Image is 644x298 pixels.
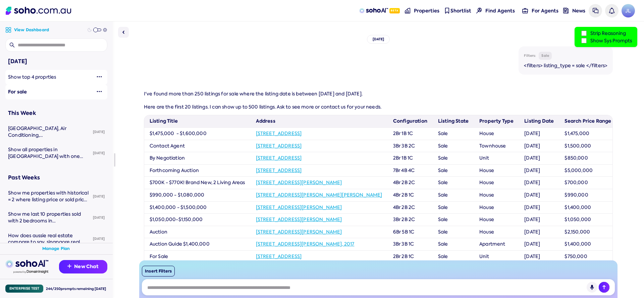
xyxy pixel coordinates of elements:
[256,229,342,235] a: [STREET_ADDRESS][PERSON_NAME]
[388,214,433,226] td: 3Br 2B 2C
[119,28,127,36] img: Sidebar toggle icon
[144,226,251,238] td: Auction
[433,214,474,226] td: Sale
[256,143,302,149] a: [STREET_ADDRESS]
[8,109,105,118] div: This Week
[144,152,251,165] td: By Negotiation
[433,140,474,152] td: Sale
[519,226,559,238] td: [DATE]
[559,140,616,152] td: $1,500,000
[388,189,433,201] td: 4Br 2B 1C
[474,127,519,140] td: House
[90,125,107,139] div: [DATE]
[8,211,81,237] span: Show me last 10 properties sold with 2 bedrooms in [GEOGRAPHIC_DATA] [GEOGRAPHIC_DATA]
[256,130,302,136] a: [STREET_ADDRESS]
[433,226,474,238] td: Sale
[8,146,83,166] span: Show all properties in [GEOGRAPHIC_DATA] with one bedroom?
[444,8,450,13] img: shortlist-nav icon
[622,4,635,17] span: Avatar of Jonathan Lui
[433,189,474,201] td: Sale
[474,226,519,238] td: House
[559,226,616,238] td: $2,150,000
[559,152,616,165] td: $850,000
[433,177,474,189] td: Sale
[90,146,107,161] div: [DATE]
[5,70,91,85] a: Show top 4 proprties
[367,35,390,44] div: [DATE]
[90,231,107,246] div: [DATE]
[559,127,616,140] td: $1,475,000
[8,57,105,66] div: [DATE]
[474,201,519,214] td: House
[581,38,587,43] input: Show Sys Prompts
[97,89,102,94] img: More icon
[414,7,439,14] span: Properties
[8,190,89,209] span: Show me properties with historical = 2 where listing price or sold price is 10,000
[359,8,388,13] img: sohoAI logo
[450,7,471,14] span: Shortlist
[559,201,616,214] td: $1,400,000
[572,7,585,14] span: News
[388,250,433,263] td: 2Br 2B 1C
[474,152,519,165] td: Unit
[90,210,107,225] div: [DATE]
[474,238,519,251] td: Apartment
[8,88,27,95] span: For sale
[142,266,175,276] button: Insert Filters
[519,214,559,226] td: [DATE]
[42,246,70,252] a: Manage Plan
[388,226,433,238] td: 6Br 5B 1C
[256,167,302,173] a: [STREET_ADDRESS]
[476,8,482,13] img: Find agents icon
[144,201,251,214] td: $1,400,000 - $1,500,000
[474,177,519,189] td: House
[580,37,632,44] label: Show Sys Prompts
[433,127,474,140] td: Sale
[90,189,107,204] div: [DATE]
[559,189,616,201] td: $990,000
[256,204,342,210] a: [STREET_ADDRESS][PERSON_NAME]
[46,286,106,291] div: 244 / 250 prompts remaining [DATE]
[8,232,90,246] div: How does aussie real estate compare to say, singpaore real estate?
[388,238,433,251] td: 3Br 3B 1C
[8,125,90,138] div: Sydney, Air Conditioning, Rumpus Room, Courtyard, Balcony
[388,177,433,189] td: 4Br 2B 2C
[67,264,71,268] img: Recommendation icon
[256,179,342,185] a: [STREET_ADDRESS][PERSON_NAME]
[622,4,635,17] span: JL
[580,30,632,37] label: Strip Reasoning
[8,190,90,203] div: Show me properties with historical = 2 where listing price or sold price is 10,000
[559,238,616,251] td: $1,400,000
[474,214,519,226] td: House
[609,8,614,13] img: bell icon
[8,232,83,252] span: How does aussie real estate compare to say, singpaore real estate?
[144,250,251,263] td: For Sale
[8,74,91,81] div: Show top 4 proprties
[559,214,616,226] td: $1,050,000
[6,7,71,15] img: Soho Logo
[405,8,411,13] img: properties-nav icon
[256,241,355,247] a: [STREET_ADDRESS][PERSON_NAME], 2017
[587,282,597,293] button: Record Audio
[389,8,400,13] span: Beta
[474,189,519,201] td: House
[5,85,91,99] a: For sale
[599,282,609,293] img: Send icon
[5,260,48,268] img: sohoai logo
[559,177,616,189] td: $700,000
[256,155,302,161] a: [STREET_ADDRESS]
[519,127,559,140] td: [DATE]
[251,115,388,127] th: Address
[433,238,474,251] td: Sale
[13,270,48,273] img: Data provided by Domain Insight
[522,8,528,13] img: for-agents-nav icon
[144,164,251,177] td: Forthcoming Auction
[599,282,609,293] button: Send
[144,189,251,201] td: $990,000 - $1,080,000
[144,177,251,189] td: $700K - $770K! Brand New, 2 Living Areas
[97,74,102,79] img: More icon
[519,164,559,177] td: [DATE]
[593,8,598,13] img: messages icon
[433,152,474,165] td: Sale
[433,164,474,177] td: Sale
